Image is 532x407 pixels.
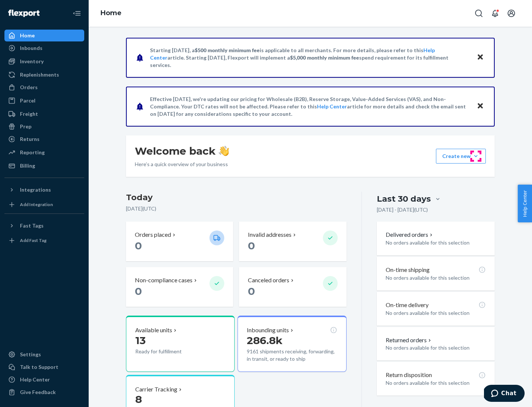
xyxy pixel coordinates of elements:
div: Give Feedback [20,388,56,396]
p: On-time delivery [386,301,429,309]
a: Orders [4,81,84,93]
img: hand-wave emoji [219,146,229,156]
a: Inventory [4,55,84,67]
a: Returns [4,133,84,145]
p: Here’s a quick overview of your business [135,161,229,168]
a: Home [100,9,122,17]
div: Returns [20,135,40,143]
p: No orders available for this selection [386,344,486,351]
span: 8 [135,393,142,406]
button: Close Navigation [69,6,84,21]
button: Integrations [4,184,84,196]
p: Effective [DATE], we're updating our pricing for Wholesale (B2B), Reserve Storage, Value-Added Se... [150,95,470,118]
p: [DATE] ( UTC ) [126,205,347,212]
div: Add Integration [20,201,53,208]
a: Parcel [4,95,84,107]
p: Starting [DATE], a is applicable to all merchants. For more details, please refer to this article... [150,47,470,69]
p: On-time shipping [386,266,430,274]
span: 0 [135,239,142,252]
span: $5,000 monthly minimum fee [290,54,359,61]
p: No orders available for this selection [386,309,486,317]
ol: breadcrumbs [95,3,127,24]
a: Add Integration [4,199,84,211]
div: Inventory [20,58,44,65]
p: No orders available for this selection [386,274,486,282]
p: Non-compliance cases [135,276,192,285]
p: Available units [135,326,172,334]
p: Invalid addresses [248,231,291,239]
button: Available units13Ready for fulfillment [126,316,235,372]
a: Freight [4,108,84,120]
div: Fast Tags [20,222,44,229]
p: No orders available for this selection [386,379,486,387]
button: Fast Tags [4,220,84,232]
span: 0 [135,285,142,297]
div: Talk to Support [20,363,58,371]
p: 9161 shipments receiving, forwarding, in transit, or ready to ship [247,348,337,363]
div: Replenishments [20,71,59,78]
button: Help Center [518,185,532,222]
div: Settings [20,351,41,358]
div: Integrations [20,186,51,194]
button: Talk to Support [4,361,84,373]
iframe: Opens a widget where you can chat to one of our agents [484,385,525,403]
button: Give Feedback [4,386,84,398]
div: Parcel [20,97,35,104]
p: No orders available for this selection [386,239,486,246]
h3: Today [126,192,347,203]
span: $500 monthly minimum fee [195,47,260,53]
img: Flexport logo [8,10,40,17]
span: 0 [248,239,255,252]
div: Help Center [20,376,50,383]
span: 0 [248,285,255,297]
button: Delivered orders [386,231,434,239]
a: Add Fast Tag [4,235,84,246]
button: Returned orders [386,336,433,344]
span: 13 [135,334,146,347]
button: Non-compliance cases 0 [126,267,233,307]
button: Open account menu [504,6,519,21]
p: Carrier Tracking [135,385,177,394]
p: Orders placed [135,231,171,239]
button: Canceled orders 0 [239,267,346,307]
p: Return disposition [386,371,432,379]
span: 286.8k [247,334,283,347]
a: Settings [4,349,84,360]
div: Freight [20,110,38,118]
a: Billing [4,160,84,172]
p: Canceled orders [248,276,289,285]
button: Close [475,52,485,63]
div: Inbounds [20,44,42,52]
a: Inbounds [4,42,84,54]
div: Home [20,32,35,39]
a: Reporting [4,147,84,158]
div: Orders [20,84,38,91]
button: Open Search Box [471,6,486,21]
a: Replenishments [4,69,84,81]
h1: Welcome back [135,144,229,158]
a: Home [4,30,84,41]
div: Billing [20,162,35,169]
p: Inbounding units [247,326,289,334]
button: Orders placed 0 [126,222,233,261]
button: Invalid addresses 0 [239,222,346,261]
p: Ready for fulfillment [135,348,204,355]
div: Prep [20,123,31,130]
a: Prep [4,121,84,132]
button: Inbounding units286.8k9161 shipments receiving, forwarding, in transit, or ready to ship [238,316,346,372]
button: Open notifications [488,6,502,21]
p: [DATE] - [DATE] ( UTC ) [377,206,428,213]
div: Reporting [20,149,45,156]
button: Create new [436,149,486,164]
a: Help Center [317,103,347,110]
div: Add Fast Tag [20,237,47,243]
a: Help Center [4,374,84,386]
div: Last 30 days [377,193,431,205]
button: Close [475,101,485,112]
